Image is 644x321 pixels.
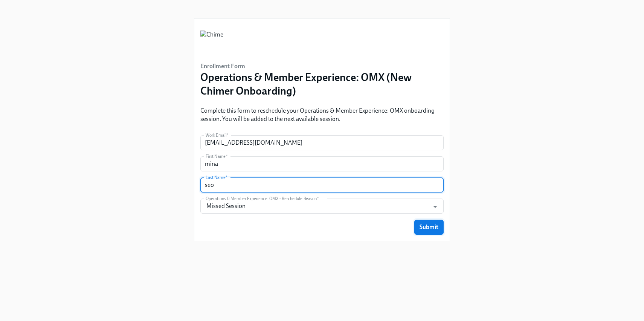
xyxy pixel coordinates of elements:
[429,201,441,212] button: Open
[414,220,444,235] button: Submit
[200,107,444,123] p: Complete this form to reschedule your Operations & Member Experience: OMX onboarding session. You...
[200,70,444,98] h3: Operations & Member Experience: OMX (New Chimer Onboarding)
[200,31,223,53] img: Chime
[200,62,444,70] h6: Enrollment Form
[420,223,438,231] span: Submit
